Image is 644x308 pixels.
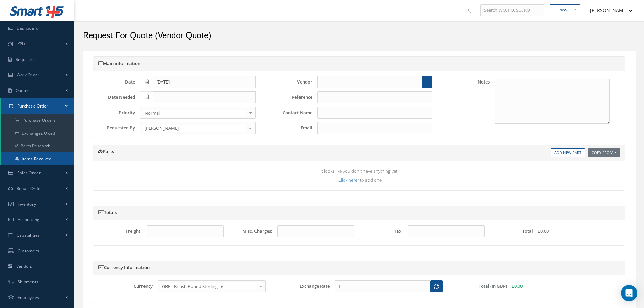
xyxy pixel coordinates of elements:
[338,177,357,183] a: Click here
[16,263,32,269] span: Vendors
[83,31,636,41] h2: Request For Quote (Vendor Quote)
[359,229,403,234] label: Tax:
[1,98,74,114] a: Purchase Order
[588,148,620,158] button: Copy From
[271,79,312,85] label: Vendor
[17,186,42,191] span: Repair Order
[93,95,135,100] label: Date Needed
[18,279,39,285] span: Shipments
[18,201,36,207] span: Inventory
[551,148,585,158] a: Add New Part
[98,229,142,234] label: Freight:
[17,72,40,78] span: Work Order
[1,140,74,152] a: Parts Research
[18,294,39,300] span: Employees
[538,228,549,234] span: £0.00
[143,110,246,116] span: Normal
[160,283,257,290] span: GBP - British Pound Sterling - £
[271,110,312,115] label: Contact Name
[271,125,312,131] label: Email
[271,95,312,100] label: Reference
[16,56,34,62] span: Requests
[98,210,620,215] h5: Totals
[93,284,153,289] label: Currency
[1,114,74,127] a: Purchase Orders
[512,283,523,289] span: £0.00
[98,265,620,270] h5: Currency Information
[17,41,25,47] span: KPIs
[98,149,266,155] h5: Parts
[490,229,533,234] label: Total
[583,4,633,17] button: [PERSON_NAME]
[271,284,330,289] label: Exchange Rate
[143,125,246,132] span: [PERSON_NAME]
[1,127,74,140] a: Exchanges Owed
[16,88,30,93] span: Quotes
[17,232,40,238] span: Capabilities
[18,217,40,222] span: Accounting
[17,170,41,176] span: Sales Order
[17,103,48,109] span: Purchase Order
[17,25,39,31] span: Dashboard
[448,284,507,289] label: Total (In GBP)
[98,166,620,185] td: It looks like you don't have anything yet. " " to add one
[93,79,135,85] label: Date
[550,4,580,16] button: New
[480,4,544,17] input: Search WO, PO, SO, RO
[93,125,135,131] label: Requested By
[1,152,74,165] a: Items Received
[18,248,39,254] span: Customers
[621,285,637,301] div: Open Intercom Messenger
[229,229,272,234] label: Misc. Charges:
[559,7,567,13] div: New
[93,110,135,115] label: Priority
[98,61,620,66] h5: Main information
[448,76,489,124] label: Notes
